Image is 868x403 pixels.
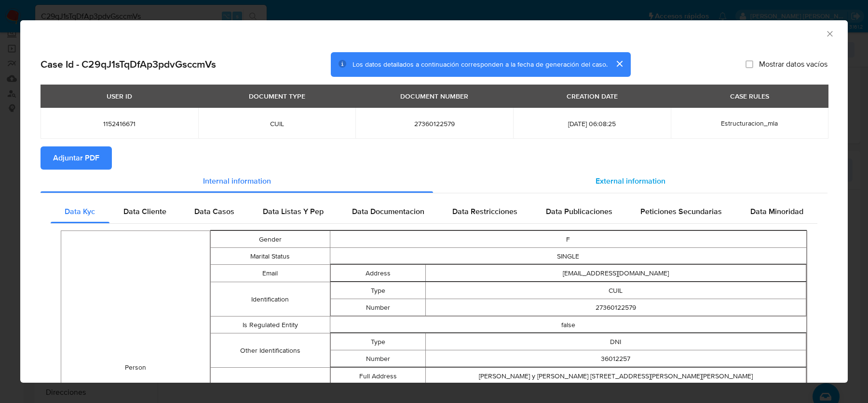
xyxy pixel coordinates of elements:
td: DNI [425,333,806,350]
div: USER ID [101,88,138,104]
div: DOCUMENT TYPE [243,88,311,104]
td: Address [211,368,330,402]
td: F [330,231,807,248]
button: cerrar [608,52,631,75]
td: Full Address [330,368,425,385]
td: Gender [211,231,330,248]
td: Marital Status [211,248,330,265]
td: Number [330,350,425,367]
td: 27360122579 [425,299,806,316]
td: Number [330,299,425,316]
td: Type [330,282,425,299]
span: Peticiones Secundarias [640,206,722,217]
td: [PERSON_NAME] y [PERSON_NAME] [STREET_ADDRESS][PERSON_NAME][PERSON_NAME] [425,368,806,385]
span: Data Minoridad [750,206,803,217]
td: Address [330,265,425,282]
td: Type [330,333,425,350]
div: CREATION DATE [561,88,624,104]
td: false [330,317,807,333]
span: 27360122579 [367,119,502,128]
span: Data Casos [194,206,234,217]
td: Identification [211,282,330,317]
span: External information [596,175,665,187]
td: Other Identifications [211,333,330,368]
span: Data Listas Y Pep [263,206,324,217]
h2: Case Id - C29qJ1sTqDfAp3pdvGsccmVs [41,58,216,71]
span: Data Restricciones [452,206,517,217]
span: Data Publicaciones [546,206,612,217]
span: Estructuracion_mla [721,118,778,128]
button: Cerrar ventana [825,29,834,38]
div: CASE RULES [724,88,775,104]
span: Mostrar datos vacíos [759,59,827,69]
span: Data Kyc [65,206,95,217]
span: Data Cliente [123,206,166,217]
span: Data Documentacion [352,206,424,217]
input: Mostrar datos vacíos [746,60,753,68]
span: Los datos detallados a continuación corresponden a la fecha de generación del caso. [353,59,608,69]
span: CUIL [210,119,344,128]
td: [EMAIL_ADDRESS][DOMAIN_NAME] [425,265,806,282]
td: 36012257 [425,350,806,367]
div: closure-recommendation-modal [20,20,848,383]
span: [DATE] 06:08:25 [525,119,659,128]
div: Detailed internal info [51,200,817,223]
span: 1152416671 [52,119,187,128]
span: Internal information [203,175,271,187]
div: Detailed info [41,170,827,193]
div: DOCUMENT NUMBER [394,88,474,104]
td: CUIL [425,282,806,299]
button: Adjuntar PDF [41,146,112,170]
td: Is Regulated Entity [211,317,330,333]
td: SINGLE [330,248,807,265]
td: Email [211,265,330,282]
span: Adjuntar PDF [53,147,99,169]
